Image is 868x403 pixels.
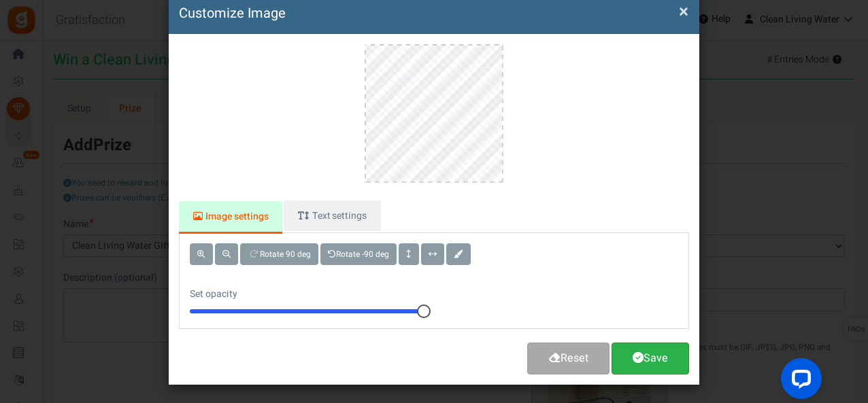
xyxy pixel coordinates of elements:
[527,343,610,374] a: Reset
[190,279,258,301] label: Set opacity
[240,243,318,265] button: Rotate 90 deg
[320,243,397,265] button: Rotate -90 deg
[612,343,689,374] a: Save
[284,200,380,231] a: Text settings
[679,5,688,19] button: ×
[421,243,444,265] button: Flip horizontal
[179,201,282,234] a: Image settings
[179,4,689,24] h4: Customize Image
[399,243,419,265] button: Flip vertical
